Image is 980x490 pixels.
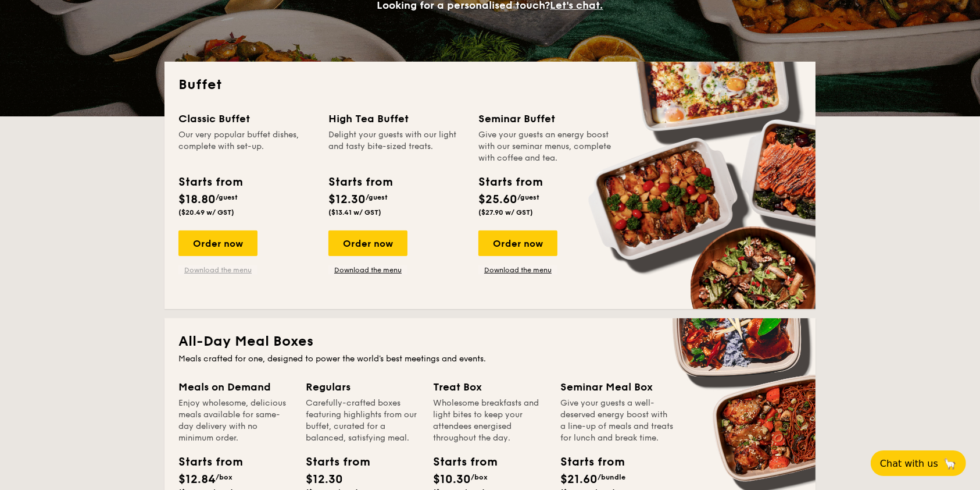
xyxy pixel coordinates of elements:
button: Chat with us🦙 [871,450,966,476]
h2: Buffet [178,76,802,94]
div: Wholesome breakfasts and light bites to keep your attendees energised throughout the day. [433,397,546,444]
h2: All-Day Meal Boxes [178,332,802,351]
div: Meals crafted for one, designed to power the world's best meetings and events. [178,353,802,365]
a: Download the menu [178,265,257,275]
a: Download the menu [328,265,407,275]
div: Enjoy wholesome, delicious meals available for same-day delivery with no minimum order. [178,397,292,444]
span: $12.30 [306,473,343,487]
span: $25.60 [478,193,517,207]
div: Starts from [306,453,358,471]
div: Seminar Meal Box [560,379,674,395]
div: Give your guests an energy boost with our seminar menus, complete with coffee and tea. [478,129,614,164]
div: Starts from [478,173,542,191]
a: Download the menu [478,265,557,275]
span: ($13.41 w/ GST) [328,208,381,216]
span: /guest [216,193,238,201]
div: Give your guests a well-deserved energy boost with a line-up of meals and treats for lunch and br... [560,397,674,444]
span: /box [216,473,233,481]
div: Starts from [328,173,392,191]
span: $12.30 [328,193,366,207]
div: Treat Box [433,379,546,395]
div: Starts from [178,453,231,471]
div: Classic Buffet [178,111,314,127]
div: Delight your guests with our light and tasty bite-sized treats. [328,129,464,164]
span: /guest [517,193,539,201]
div: Meals on Demand [178,379,292,395]
div: Starts from [433,453,485,471]
div: Our very popular buffet dishes, complete with set-up. [178,129,314,164]
div: Order now [178,230,257,256]
div: Order now [328,230,407,256]
div: Regulars [306,379,419,395]
span: $10.30 [433,473,471,487]
div: High Tea Buffet [328,111,464,127]
span: Chat with us [880,458,938,469]
span: ($20.49 w/ GST) [178,208,234,216]
span: /box [471,473,488,481]
span: /guest [366,193,388,201]
span: 🦙 [943,457,957,470]
span: $12.84 [178,473,216,487]
div: Starts from [178,173,242,191]
span: $21.60 [560,473,598,487]
div: Order now [478,230,557,256]
div: Carefully-crafted boxes featuring highlights from our buffet, curated for a balanced, satisfying ... [306,397,419,444]
span: /bundle [598,473,625,481]
span: ($27.90 w/ GST) [478,208,533,216]
div: Seminar Buffet [478,111,614,127]
span: $18.80 [178,193,216,207]
div: Starts from [560,453,613,471]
